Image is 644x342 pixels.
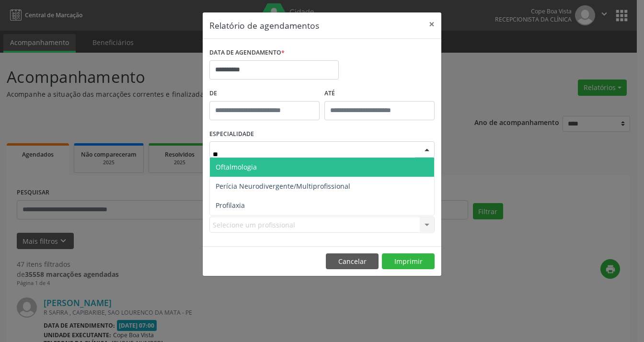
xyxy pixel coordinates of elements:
span: Profilaxia [216,201,245,210]
span: Oftalmologia [216,162,257,171]
label: ATÉ [324,86,435,101]
label: De [209,86,320,101]
button: Cancelar [326,253,379,270]
span: Perícia Neurodivergente/Multiprofissional [216,182,350,191]
label: DATA DE AGENDAMENTO [209,46,285,60]
button: Close [422,12,441,36]
label: ESPECIALIDADE [209,127,254,142]
h5: Relatório de agendamentos [209,19,319,32]
button: Imprimir [382,253,435,270]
